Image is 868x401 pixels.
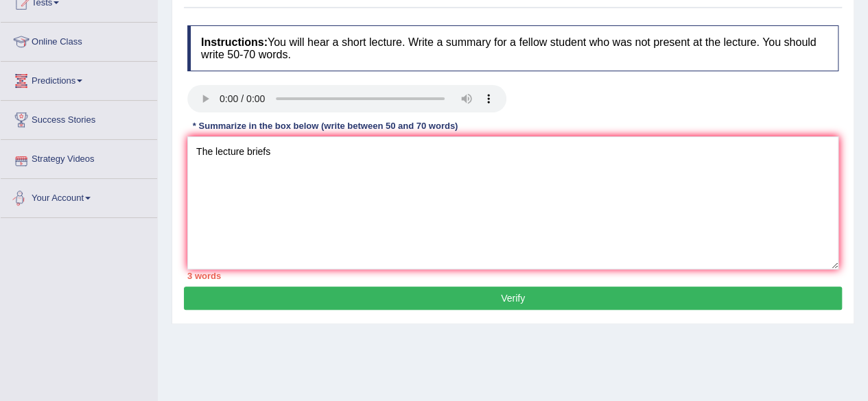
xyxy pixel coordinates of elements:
a: Your Account [1,179,157,213]
b: Instructions: [201,36,268,48]
a: Strategy Videos [1,140,157,174]
a: Online Class [1,23,157,57]
div: * Summarize in the box below (write between 50 and 70 words) [187,119,463,132]
div: 3 words [187,269,838,282]
a: Predictions [1,62,157,96]
a: Success Stories [1,101,157,135]
button: Verify [184,287,842,310]
h4: You will hear a short lecture. Write a summary for a fellow student who was not present at the le... [187,25,838,71]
